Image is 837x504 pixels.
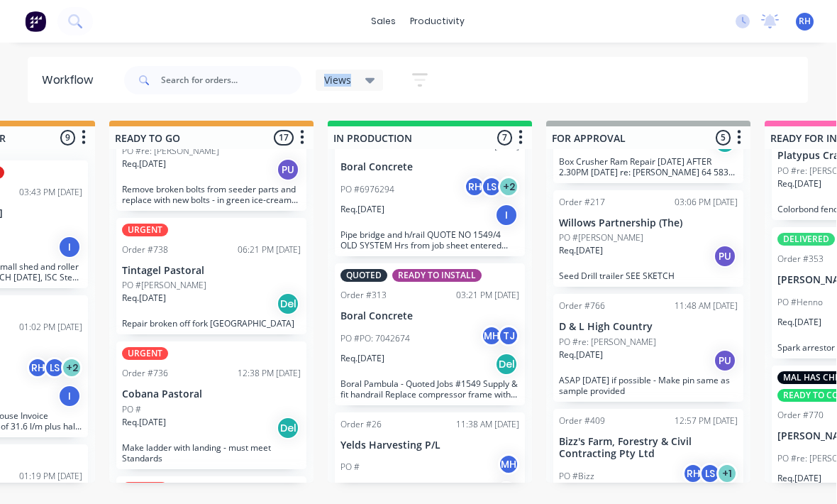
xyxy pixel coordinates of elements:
[341,229,520,251] p: Pipe bridge and h/rail QUOTE NO 1549/4 OLD SYSTEM Hrs from job sheet entered manually but not mat...
[59,385,82,407] div: I
[123,184,301,205] p: Remove broken bolts from seeder parts and replace with new bolts - in green ice-cream container o...
[560,156,738,177] p: Box Crusher Ram Repair [DATE] AFTER 2.30PM [DATE] re: [PERSON_NAME] 64 583 867
[341,332,411,345] p: PO #PO: 7042674
[560,196,606,209] div: Order #217
[123,243,169,256] div: Order #738
[341,461,360,473] p: PO #
[560,300,606,312] div: Order #766
[560,375,738,396] p: ASAP [DATE] if possible - Make pin same as sample provided
[560,270,738,281] p: Seed Drill trailer SEE SKETCH
[560,336,657,349] p: PO #re: [PERSON_NAME]
[43,72,101,89] div: Workflow
[123,224,169,236] div: URGENT
[62,357,83,378] div: + 2
[499,454,520,475] div: MH
[496,353,519,376] div: Del
[341,183,395,196] p: PO #6976294
[59,236,82,258] div: I
[700,463,721,484] div: LS
[714,349,737,372] div: PU
[393,269,482,282] div: READY TO INSTALL
[277,417,300,439] div: Del
[465,176,486,197] div: RH
[496,204,519,226] div: I
[675,300,738,312] div: 11:48 AM [DATE]
[717,463,738,484] div: + 1
[341,289,387,302] div: Order #313
[123,367,169,380] div: Order #736
[457,289,520,302] div: 03:21 PM [DATE]
[560,349,604,361] p: Req. [DATE]
[341,352,385,365] p: Req. [DATE]
[45,357,66,378] div: LS
[457,418,520,431] div: 11:38 AM [DATE]
[123,279,207,292] p: PO #[PERSON_NAME]
[162,66,302,94] input: Search for orders...
[20,186,83,199] div: 03:43 PM [DATE]
[20,321,83,334] div: 01:02 PM [DATE]
[683,463,704,484] div: RH
[778,316,822,329] p: Req. [DATE]
[675,196,738,209] div: 03:06 PM [DATE]
[123,416,167,429] p: Req. [DATE]
[123,265,301,277] p: Tintagel Pastoral
[499,325,520,346] div: TJ
[404,11,472,32] div: productivity
[778,233,836,246] div: DELIVERED
[560,217,738,229] p: Willows Partnership (The)
[325,72,352,87] span: Views
[28,357,49,378] div: RH
[123,145,220,158] p: PO #re: [PERSON_NAME]
[238,367,301,380] div: 12:38 PM [DATE]
[560,244,604,257] p: Req. [DATE]
[123,347,169,360] div: URGENT
[341,203,385,216] p: Req. [DATE]
[341,481,385,493] p: Req. [DATE]
[341,161,520,173] p: Boral Concrete
[123,158,167,170] p: Req. [DATE]
[277,292,300,315] div: Del
[778,296,824,309] p: PO #Henno
[714,245,737,268] div: PU
[778,409,824,422] div: Order #770
[778,472,822,485] p: Req. [DATE]
[123,388,301,400] p: Cobana Pastoral
[799,15,811,28] span: RH
[336,114,526,256] div: Order #22005:33 PM [DATE]Boral ConcretePO #6976294RHLS+2Req.[DATE]IPipe bridge and h/rail QUOTE N...
[341,418,382,431] div: Order #26
[560,436,738,460] p: Bizz's Farm, Forestry & Civil Contracting Pty Ltd
[26,11,47,32] img: Factory
[496,481,519,504] div: PU
[560,321,738,333] p: D & L High Country
[675,415,738,427] div: 12:57 PM [DATE]
[117,218,307,335] div: URGENTOrder #73806:21 PM [DATE]Tintagel PastoralPO #[PERSON_NAME]Req.[DATE]DelRepair broken off f...
[341,378,520,400] p: Boral Pambula - Quoted Jobs #1549 Supply & fit handrail Replace compressor frame with hinged mesh...
[238,243,301,256] div: 06:21 PM [DATE]
[123,482,169,495] div: URGENT
[123,292,167,305] p: Req. [DATE]
[365,11,404,32] div: sales
[499,176,520,197] div: + 2
[341,439,520,451] p: Yelds Harvesting P/L
[560,470,595,483] p: PO #Bizz
[117,341,307,469] div: URGENTOrder #73612:38 PM [DATE]Cobana PastoralPO #Req.[DATE]DelMake ladder with landing - must me...
[123,442,301,464] p: Make ladder with landing - must meet Standards
[554,190,744,287] div: Order #21703:06 PM [DATE]Willows Partnership (The)PO #[PERSON_NAME]Req.[DATE]PUSeed Drill trailer...
[560,415,606,427] div: Order #409
[560,231,644,244] p: PO #[PERSON_NAME]
[482,325,503,346] div: MH
[336,263,526,405] div: QUOTEDREADY TO INSTALLOrder #31303:21 PM [DATE]Boral ConcretePO #PO: 7042674MHTJReq.[DATE]DelBora...
[20,470,83,483] div: 01:19 PM [DATE]
[778,253,824,265] div: Order #353
[341,310,520,322] p: Boral Concrete
[554,294,744,402] div: Order #76611:48 AM [DATE]D & L High CountryPO #re: [PERSON_NAME]Req.[DATE]PUASAP [DATE] if possib...
[341,269,388,282] div: QUOTED
[277,158,300,181] div: PU
[123,318,301,329] p: Repair broken off fork [GEOGRAPHIC_DATA]
[778,177,822,190] p: Req. [DATE]
[123,403,142,416] p: PO #
[482,176,503,197] div: LS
